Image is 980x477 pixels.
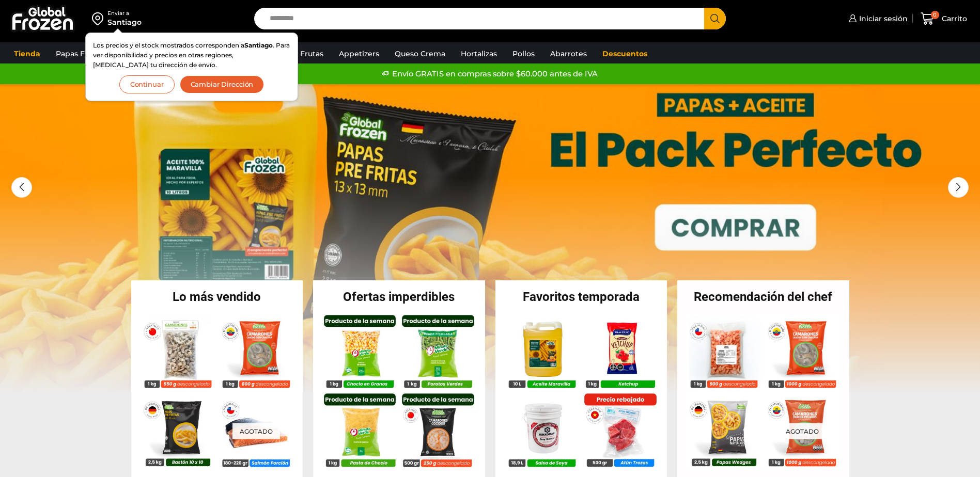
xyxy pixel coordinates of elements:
[11,177,32,198] div: Previous slide
[92,10,107,27] img: address-field-icon.svg
[131,291,303,303] h2: Lo más vendido
[107,17,142,27] div: Santiago
[677,291,849,303] h2: Recomendación del chef
[779,423,826,439] p: Agotado
[495,291,667,303] h2: Favoritos temporada
[704,8,726,29] button: Search button
[51,44,106,63] a: Papas Fritas
[507,44,540,63] a: Pollos
[334,44,384,63] a: Appetizers
[918,7,970,31] a: 0 Carrito
[545,44,592,63] a: Abarrotes
[232,423,279,439] p: Agotado
[948,177,969,198] div: Next slide
[93,40,290,70] p: Los precios y el stock mostrados corresponden a . Para ver disponibilidad y precios en otras regi...
[313,291,485,303] h2: Ofertas imperdibles
[597,44,652,63] a: Descuentos
[180,75,265,93] button: Cambiar Dirección
[244,41,273,49] strong: Santiago
[857,13,908,24] span: Iniciar sesión
[9,44,45,63] a: Tienda
[846,8,908,29] a: Iniciar sesión
[390,44,450,63] a: Queso Crema
[456,44,502,63] a: Hortalizas
[939,13,967,24] span: Carrito
[931,11,939,19] span: 0
[119,75,175,93] button: Continuar
[107,10,142,17] div: Enviar a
